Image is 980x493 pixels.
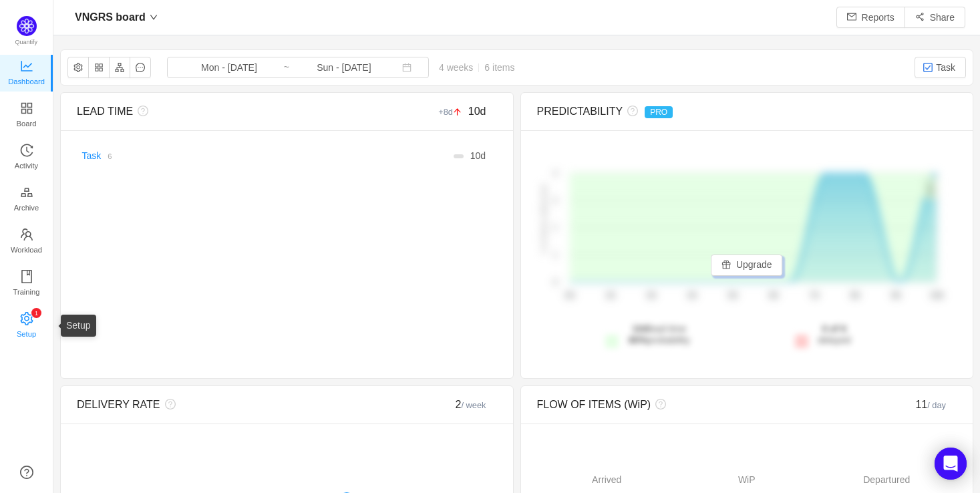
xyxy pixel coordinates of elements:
span: 4 weeks [429,62,524,73]
a: icon: settingSetup [20,313,33,339]
span: 6 items [484,62,514,73]
div: DELIVERY RATE [77,397,391,413]
tspan: 1 [553,224,557,232]
strong: 0 of 6 [822,323,846,334]
i: icon: history [20,144,33,157]
button: icon: apartment [109,57,130,78]
div: Arrived [537,473,677,487]
span: LEAD TIME [77,106,133,117]
tspan: 3d [647,291,655,301]
tspan: 4d [687,291,696,301]
button: icon: mailReports [836,7,905,28]
span: lead time [629,323,690,345]
i: icon: appstore [20,102,33,115]
span: Archive [14,194,39,221]
span: Activity [15,152,38,179]
span: Training [13,279,39,305]
span: PRO [645,106,673,118]
button: icon: message [130,57,151,78]
tspan: 6d [769,291,778,301]
i: icon: gold [20,186,33,199]
i: icon: question-circle [160,399,176,409]
span: Workload [11,236,42,263]
input: Start date [175,60,283,75]
tspan: 5d [728,291,737,301]
i: icon: question-circle [623,106,638,116]
i: icon: down [150,13,158,21]
i: icon: question-circle [651,399,666,409]
a: Dashboard [20,60,33,87]
a: 6 [101,150,112,161]
i: icon: setting [20,312,33,325]
tspan: 0d [564,291,573,301]
tspan: 8d [850,291,859,301]
button: icon: share-altShare [905,7,965,28]
span: Quantify [15,39,38,45]
button: Task [915,57,966,78]
tspan: 2 [553,169,557,177]
i: icon: team [20,228,33,241]
tspan: 0 [553,278,557,286]
strong: 80% [629,335,647,345]
sup: 1 [31,308,41,318]
a: Activity [20,144,33,171]
i: icon: calendar [402,63,412,72]
a: icon: question-circle [20,466,33,479]
small: +8d [438,107,468,117]
input: End date [290,60,398,75]
tspan: 9d [891,291,900,301]
img: Quantify [17,16,37,36]
i: icon: question-circle [133,106,148,116]
span: VNGRS board [75,7,146,28]
span: 10d [468,106,486,117]
span: probability [629,335,690,345]
tspan: 1 [553,251,557,259]
span: 2 [456,399,486,410]
button: icon: appstore [88,57,110,78]
small: 6 [108,152,112,160]
tspan: 7d [810,291,818,301]
tspan: 2 [553,196,557,204]
div: Departured [817,473,957,487]
small: / day [927,400,946,410]
small: / week [462,400,486,410]
span: Dashboard [8,68,45,95]
div: 11 [852,397,957,413]
button: icon: giftUpgrade [711,255,783,276]
a: Archive [20,186,33,213]
button: icon: setting [67,57,89,78]
tspan: 2d [606,291,615,301]
div: Open Intercom Messenger [935,448,967,480]
text: # of items delivered [539,185,547,254]
i: icon: arrow-up [453,108,462,116]
img: 10318 [923,62,933,73]
span: d [470,150,486,161]
a: Training [20,271,33,297]
div: WiP [677,473,817,487]
span: Setup [17,321,36,347]
span: 10 [470,150,481,161]
span: delayed [818,323,850,345]
div: FLOW OF ITEMS (WiP) [537,397,852,413]
span: Board [17,110,37,137]
tspan: 10d [929,291,943,301]
strong: 10d [632,323,648,334]
i: icon: line-chart [20,59,33,73]
i: icon: book [20,270,33,283]
a: Workload [20,228,33,255]
div: PREDICTABILITY [537,104,852,120]
a: Board [20,102,33,129]
a: Task [82,150,102,161]
p: 1 [34,308,37,318]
